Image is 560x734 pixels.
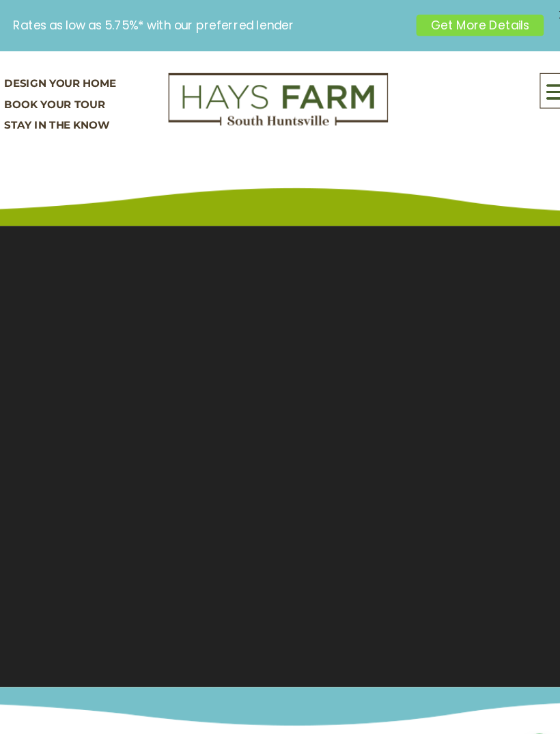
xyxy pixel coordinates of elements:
[26,71,130,83] a: DESIGN YOUR HOME
[26,90,120,103] a: BOOK YOUR TOUR
[533,3,553,24] span: X
[34,17,401,30] p: Rates as low as 5.75%* with our preferred lender
[178,107,382,120] a: hays farm homes huntsville development
[26,109,124,122] a: STAY IN THE KNOW
[408,14,526,34] a: Get More Details
[178,68,382,117] img: Logo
